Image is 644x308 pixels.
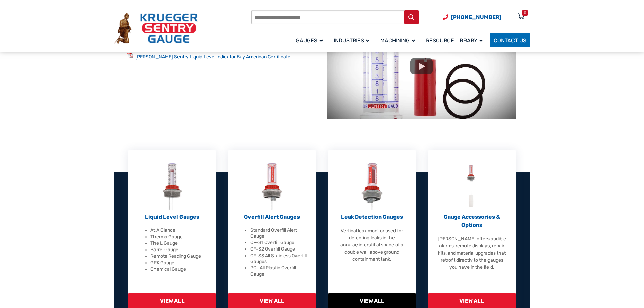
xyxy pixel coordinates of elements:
[494,37,526,44] span: Contact Us
[161,163,183,210] img: Liquid Level Gauges
[443,13,501,21] a: Phone Number (920) 434-8860
[376,32,422,48] a: Machining
[250,253,307,265] li: OF-S3 All Stainless Overfill Gauges
[114,13,198,44] img: Krueger Sentry Gauge
[334,37,369,44] span: Industries
[490,33,530,47] a: Contact Us
[292,32,330,48] a: Gauges
[250,240,307,246] li: OF-S1 Overfill Gauge
[330,32,376,48] a: Industries
[150,234,208,240] li: Therma Gauge
[150,253,208,259] li: Remote Reading Gauge
[150,260,208,266] li: GFK Gauge
[337,227,407,263] p: Vertical leak monitor used for detecting leaks in the annular/interstitial space of a double wall...
[361,163,383,210] img: Leak Detection Gauges
[327,14,516,119] img: Tank Level Gauges
[137,213,208,221] p: Liquid Level Gauges
[437,235,507,271] p: [PERSON_NAME] offers audible alarms, remote displays, repair kits, and material upgrades that ret...
[250,227,307,239] li: Standard Overfill Alert Gauge
[296,37,323,44] span: Gauges
[237,213,307,221] p: Overfill Alert Gauges
[461,163,483,210] img: Gauge Accessories & Options
[337,213,407,221] p: Leak Detection Gauges
[380,37,415,44] span: Machining
[524,10,526,16] div: 0
[150,227,208,233] li: At A Glance
[150,240,208,246] li: The L Gauge
[422,32,490,48] a: Resource Library
[150,247,208,253] li: Barrel Gauge
[437,213,507,229] p: Gauge Accessories & Options
[250,246,307,252] li: OF-S2 Overfill Gauge
[261,163,283,210] img: Overfill Alert Gauges
[426,37,483,44] span: Resource Library
[150,266,208,273] li: Chemical Gauge
[451,14,501,20] span: [PHONE_NUMBER]
[135,54,290,60] a: [PERSON_NAME] Sentry Liquid Level Indicator Buy American Certificate
[250,265,307,277] li: PO- All Plastic Overfill Gauge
